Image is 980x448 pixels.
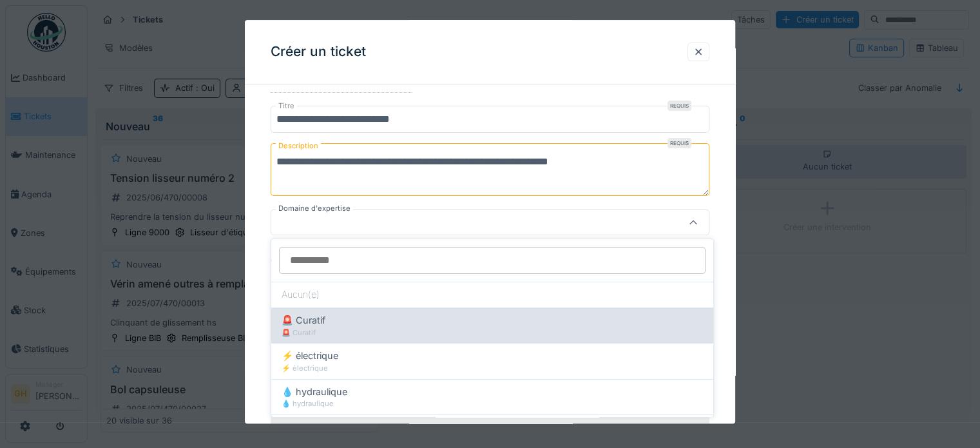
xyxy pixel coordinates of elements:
h3: Créer un ticket [271,44,366,60]
div: Informations générales [271,71,412,93]
span: 💧 hydraulique [282,385,347,399]
div: 💧 hydraulique [282,398,703,409]
div: Requis [668,101,691,111]
label: Description [276,138,321,154]
div: ⚡️ électrique [282,363,703,374]
label: Domaine d'expertise [276,204,353,215]
label: Titre [276,101,297,112]
div: Aucun(e) [271,282,713,307]
span: 🚨 Curatif [282,313,325,327]
span: ⚡️ électrique [282,349,338,363]
div: Requis [668,138,691,148]
div: 🚨 Curatif [282,327,703,338]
